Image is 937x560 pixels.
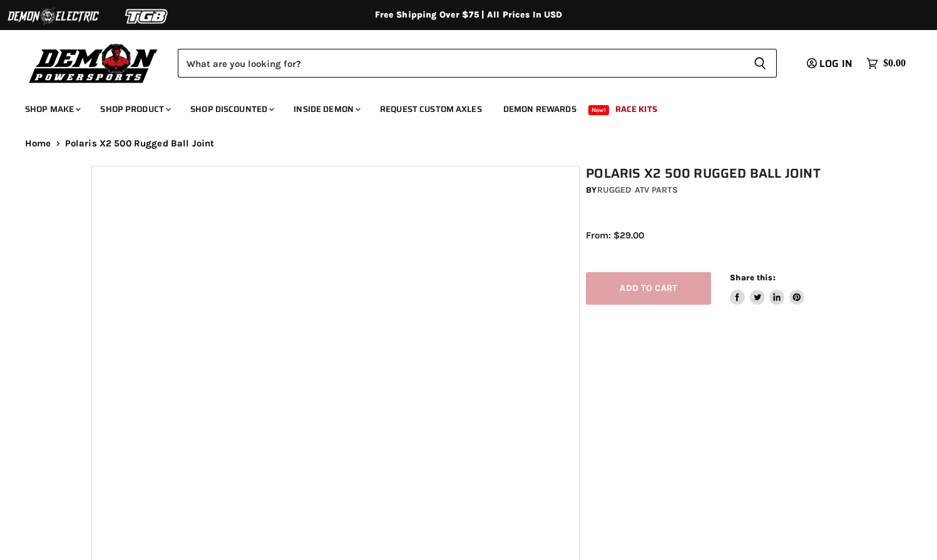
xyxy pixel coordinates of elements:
[606,96,667,122] a: Race Kits
[181,96,282,122] a: Shop Discounted
[16,91,903,122] ul: Main menu
[494,96,586,122] a: Demon Rewards
[25,41,162,85] img: Demon Powersports
[730,272,804,305] aside: Share this:
[25,138,51,149] a: Home
[65,138,215,149] span: Polaris X2 500 Rugged Ball Joint
[819,56,853,71] span: Log in
[744,49,777,78] button: Search
[178,49,777,78] form: Product
[100,4,194,28] img: TGB Logo 2
[371,96,491,122] a: Request Custom Axles
[178,49,744,78] input: Search
[730,273,775,282] span: Share this:
[801,58,860,69] a: Log in
[284,96,368,122] a: Inside Demon
[883,58,906,69] span: $0.00
[6,4,100,28] img: Demon Electric Logo 2
[597,185,678,195] a: Rugged ATV Parts
[860,54,912,73] a: $0.00
[586,166,852,181] h1: Polaris X2 500 Rugged Ball Joint
[588,105,610,115] span: New!
[586,230,644,241] span: From: $29.00
[91,96,178,122] a: Shop Product
[16,96,88,122] a: Shop Make
[586,183,852,197] div: by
